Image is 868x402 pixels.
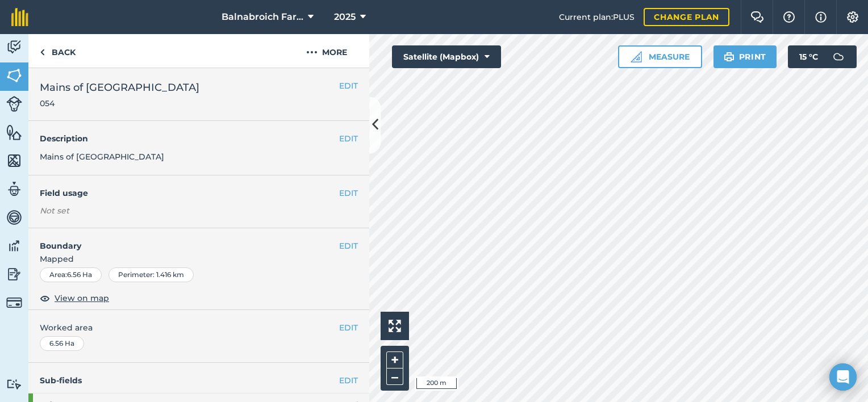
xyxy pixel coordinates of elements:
[799,45,818,68] span: 15 ° C
[386,368,403,385] button: –
[40,336,84,351] div: 6.56 Ha
[788,45,857,68] button: 15 °C
[40,152,164,162] span: Mains of [GEOGRAPHIC_DATA]
[389,320,401,332] img: Four arrows, one pointing top left, one top right, one bottom right and the last bottom left
[11,8,28,26] img: fieldmargin Logo
[40,132,358,145] h4: Description
[618,45,702,68] button: Measure
[40,267,102,282] div: Area : 6.56 Ha
[827,45,850,68] img: svg+xml;base64,PD94bWwgdmVyc2lvbj0iMS4wIiBlbmNvZGluZz0idXRmLTgiPz4KPCEtLSBHZW5lcmF0b3I6IEFkb2JlIE...
[40,187,339,199] h4: Field usage
[6,237,22,254] img: svg+xml;base64,PD94bWwgdmVyc2lvbj0iMS4wIiBlbmNvZGluZz0idXRmLTgiPz4KPCEtLSBHZW5lcmF0b3I6IEFkb2JlIE...
[28,228,339,252] h4: Boundary
[40,321,358,334] span: Worked area
[6,39,22,56] img: svg+xml;base64,PD94bWwgdmVyc2lvbj0iMS4wIiBlbmNvZGluZz0idXRmLTgiPz4KPCEtLSBHZW5lcmF0b3I6IEFkb2JlIE...
[6,124,22,141] img: svg+xml;base64,PHN2ZyB4bWxucz0iaHR0cDovL3d3dy53My5vcmcvMjAwMC9zdmciIHdpZHRoPSI1NiIgaGVpZ2h0PSI2MC...
[334,10,356,24] span: 2025
[306,45,318,59] img: svg+xml;base64,PHN2ZyB4bWxucz0iaHR0cDovL3d3dy53My5vcmcvMjAwMC9zdmciIHdpZHRoPSIyMCIgaGVpZ2h0PSIyNC...
[40,79,199,95] span: Mains of [GEOGRAPHIC_DATA]
[339,132,358,145] button: EDIT
[713,45,777,68] button: Print
[6,379,22,390] img: svg+xml;base64,PD94bWwgdmVyc2lvbj0iMS4wIiBlbmNvZGluZz0idXRmLTgiPz4KPCEtLSBHZW5lcmF0b3I6IEFkb2JlIE...
[386,351,403,368] button: +
[6,181,22,198] img: svg+xml;base64,PD94bWwgdmVyc2lvbj0iMS4wIiBlbmNvZGluZz0idXRmLTgiPz4KPCEtLSBHZW5lcmF0b3I6IEFkb2JlIE...
[40,205,358,216] div: Not set
[28,374,369,387] h4: Sub-fields
[815,10,827,24] img: svg+xml;base64,PHN2ZyB4bWxucz0iaHR0cDovL3d3dy53My5vcmcvMjAwMC9zdmciIHdpZHRoPSIxNyIgaGVpZ2h0PSIxNy...
[6,96,22,112] img: svg+xml;base64,PD94bWwgdmVyc2lvbj0iMS4wIiBlbmNvZGluZz0idXRmLTgiPz4KPCEtLSBHZW5lcmF0b3I6IEFkb2JlIE...
[28,34,87,68] a: Back
[6,67,22,84] img: svg+xml;base64,PHN2ZyB4bWxucz0iaHR0cDovL3d3dy53My5vcmcvMjAwMC9zdmciIHdpZHRoPSI1NiIgaGVpZ2h0PSI2MC...
[40,291,109,305] button: View on map
[6,266,22,283] img: svg+xml;base64,PD94bWwgdmVyc2lvbj0iMS4wIiBlbmNvZGluZz0idXRmLTgiPz4KPCEtLSBHZW5lcmF0b3I6IEFkb2JlIE...
[750,11,764,23] img: Two speech bubbles overlapping with the left bubble in the forefront
[559,11,635,23] span: Current plan : PLUS
[284,34,369,68] button: More
[108,267,194,282] div: Perimeter : 1.416 km
[40,98,199,109] span: 054
[40,45,45,59] img: svg+xml;base64,PHN2ZyB4bWxucz0iaHR0cDovL3d3dy53My5vcmcvMjAwMC9zdmciIHdpZHRoPSI5IiBoZWlnaHQ9IjI0Ii...
[339,187,358,199] button: EDIT
[6,295,22,311] img: svg+xml;base64,PD94bWwgdmVyc2lvbj0iMS4wIiBlbmNvZGluZz0idXRmLTgiPz4KPCEtLSBHZW5lcmF0b3I6IEFkb2JlIE...
[40,291,50,305] img: svg+xml;base64,PHN2ZyB4bWxucz0iaHR0cDovL3d3dy53My5vcmcvMjAwMC9zdmciIHdpZHRoPSIxOCIgaGVpZ2h0PSIyNC...
[6,152,22,169] img: svg+xml;base64,PHN2ZyB4bWxucz0iaHR0cDovL3d3dy53My5vcmcvMjAwMC9zdmciIHdpZHRoPSI1NiIgaGVpZ2h0PSI2MC...
[631,51,642,62] img: Ruler icon
[829,363,857,391] div: Open Intercom Messenger
[222,10,303,24] span: Balnabroich Farm
[55,292,109,304] span: View on map
[644,8,729,26] a: Change plan
[6,209,22,226] img: svg+xml;base64,PD94bWwgdmVyc2lvbj0iMS4wIiBlbmNvZGluZz0idXRmLTgiPz4KPCEtLSBHZW5lcmF0b3I6IEFkb2JlIE...
[339,240,358,252] button: EDIT
[846,11,859,23] img: A cog icon
[724,50,735,64] img: svg+xml;base64,PHN2ZyB4bWxucz0iaHR0cDovL3d3dy53My5vcmcvMjAwMC9zdmciIHdpZHRoPSIxOSIgaGVpZ2h0PSIyNC...
[28,253,369,265] span: Mapped
[782,11,796,23] img: A question mark icon
[392,45,501,68] button: Satellite (Mapbox)
[339,321,358,334] button: EDIT
[339,79,358,92] button: EDIT
[339,374,358,387] a: EDIT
